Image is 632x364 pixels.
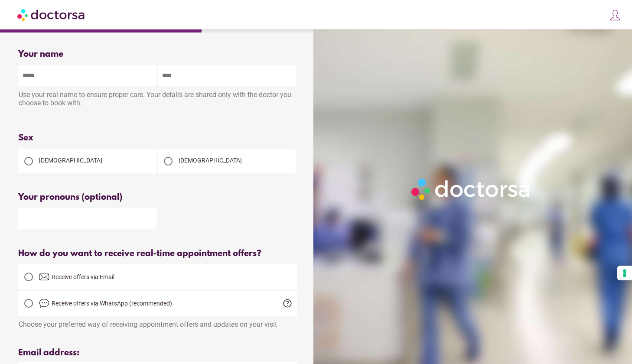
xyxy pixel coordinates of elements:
[18,192,297,202] div: Your pronouns (optional)
[18,348,297,358] div: Email address:
[179,157,242,164] span: [DEMOGRAPHIC_DATA]
[39,157,102,164] span: [DEMOGRAPHIC_DATA]
[39,298,49,309] img: chat
[18,49,297,59] div: Your name
[17,5,86,24] img: Doctorsa.com
[282,298,293,309] span: help
[18,316,297,328] div: Choose your preferred way of receiving appointment offers and updates on your visit
[18,86,297,114] div: Use your real name to ensure proper care. Your details are shared only with the doctor you choose...
[52,300,172,307] span: Receive offers via WhatsApp (recommended)
[39,272,49,282] img: email
[408,175,534,203] img: Logo-Doctorsa-trans-White-partial-flat.png
[18,249,297,259] div: How do you want to receive real-time appointment offers?
[18,133,297,143] div: Sex
[52,273,114,280] span: Receive offers via Email
[617,266,632,280] button: Your consent preferences for tracking technologies
[609,9,621,21] img: icons8-customer-100.png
